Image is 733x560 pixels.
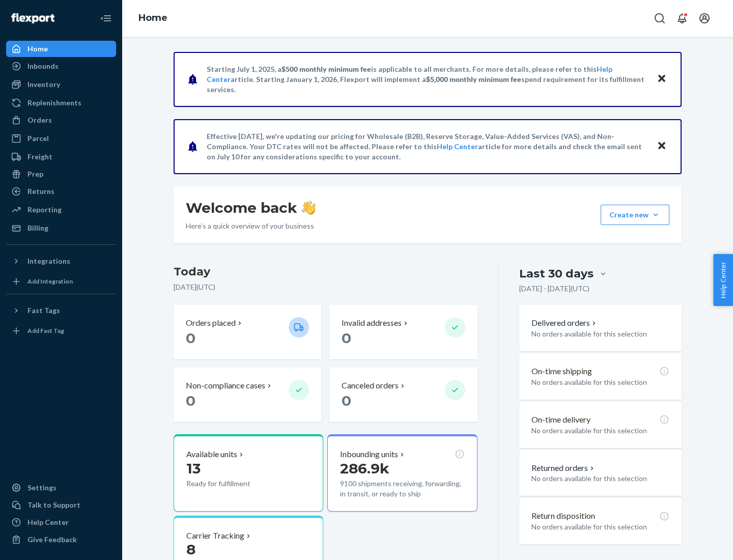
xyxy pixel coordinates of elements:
[27,535,77,545] div: Give Feedback
[207,64,647,95] p: Starting July 1, 2025, a is applicable to all merchants. For more details, please refer to this a...
[138,12,167,23] a: Home
[6,497,116,513] a: Talk to Support
[694,8,715,29] button: Open account menu
[531,426,669,436] p: No orders available for this selection
[327,434,477,512] button: Inbounding units286.9k9100 shipments receiving, forwarding, in transit, or ready to ship
[6,76,116,93] a: Inventory
[713,254,733,306] button: Help Center
[6,480,116,496] a: Settings
[186,479,280,489] p: Ready for fulfillment
[27,133,49,144] div: Parcel
[340,479,464,499] p: 9100 shipments receiving, forwarding, in transit, or ready to ship
[519,266,594,282] div: Last 30 days
[531,414,590,426] p: On-time delivery
[531,522,669,532] p: No orders available for this selection
[6,202,116,218] a: Reporting
[186,380,265,391] p: Non-compliance cases
[27,500,80,510] div: Talk to Support
[27,223,48,233] div: Billing
[27,61,59,71] div: Inbounds
[186,541,195,558] span: 8
[6,531,116,548] button: Give Feedback
[27,169,43,179] div: Prep
[6,130,116,147] a: Parcel
[174,434,323,512] button: Available units13Ready for fulfillment
[301,201,316,215] img: hand-wave emoji
[207,131,647,162] p: Effective [DATE], we're updating our pricing for Wholesale (B2B), Reserve Storage, Value-Added Se...
[342,329,351,347] span: 0
[6,514,116,530] a: Help Center
[174,368,321,422] button: Non-compliance cases 0
[6,58,116,74] a: Inbounds
[426,75,521,83] span: $5,000 monthly minimum fee
[174,305,321,359] button: Orders placed 0
[342,392,351,409] span: 0
[186,449,237,460] p: Available units
[27,517,69,527] div: Help Center
[27,79,60,90] div: Inventory
[6,323,116,339] a: Add Fast Tag
[601,205,669,225] button: Create new
[531,462,596,474] button: Returned orders
[6,95,116,111] a: Replenishments
[11,13,54,23] img: Flexport logo
[655,72,668,87] button: Close
[340,449,398,460] p: Inbounding units
[186,329,195,347] span: 0
[6,302,116,319] button: Fast Tags
[27,483,57,493] div: Settings
[6,166,116,182] a: Prep
[342,380,399,391] p: Canceled orders
[130,4,176,33] ol: breadcrumbs
[6,41,116,57] a: Home
[27,205,62,215] div: Reporting
[27,256,70,266] div: Integrations
[531,473,669,484] p: No orders available for this selection
[186,199,316,217] h1: Welcome back
[27,115,52,125] div: Orders
[27,98,81,108] div: Replenishments
[186,221,316,231] p: Here’s a quick overview of your business
[519,284,589,294] p: [DATE] - [DATE] ( UTC )
[6,149,116,165] a: Freight
[186,392,195,409] span: 0
[531,510,595,522] p: Return disposition
[6,183,116,200] a: Returns
[655,139,668,154] button: Close
[329,368,477,422] button: Canceled orders 0
[186,317,236,329] p: Orders placed
[174,282,477,292] p: [DATE] ( UTC )
[186,530,244,542] p: Carrier Tracking
[281,65,371,73] span: $500 monthly minimum fee
[6,112,116,128] a: Orders
[342,317,402,329] p: Invalid addresses
[531,377,669,387] p: No orders available for this selection
[27,186,54,197] div: Returns
[6,253,116,269] button: Integrations
[186,460,201,477] span: 13
[174,264,477,280] h3: Today
[531,329,669,339] p: No orders available for this selection
[437,142,478,151] a: Help Center
[6,220,116,236] a: Billing
[27,152,52,162] div: Freight
[672,8,692,29] button: Open notifications
[6,273,116,290] a: Add Integration
[650,8,670,29] button: Open Search Box
[531,366,592,377] p: On-time shipping
[27,305,60,316] div: Fast Tags
[27,277,73,286] div: Add Integration
[27,326,64,335] div: Add Fast Tag
[329,305,477,359] button: Invalid addresses 0
[531,317,598,329] button: Delivered orders
[96,8,116,29] button: Close Navigation
[340,460,389,477] span: 286.9k
[27,44,48,54] div: Home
